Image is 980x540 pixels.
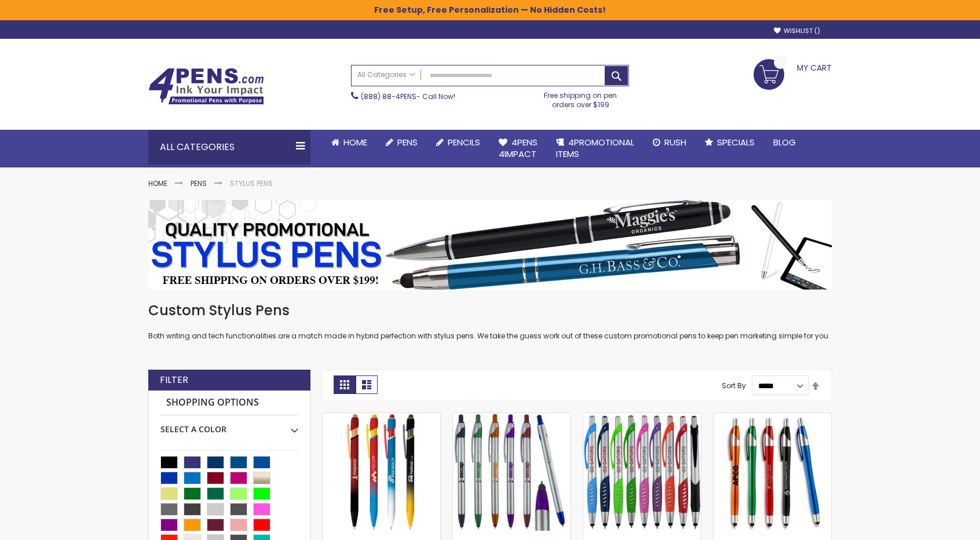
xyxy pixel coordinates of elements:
[323,413,440,422] a: Superhero Ellipse Softy Pen with Stylus - Laser Engraved
[427,130,489,155] a: Pencils
[583,413,701,422] a: Lexus Stylus Pen
[343,136,367,148] span: Home
[714,413,831,531] img: Promotional iSlimster Stylus Click Pen
[148,301,832,320] h1: Custom Stylus Pens
[448,136,480,148] span: Pencils
[160,391,298,415] strong: Shopping Options
[547,130,643,167] a: 4PROMOTIONALITEMS
[191,178,207,188] a: Pens
[376,130,427,155] a: Pens
[453,413,571,422] a: Slim Jen Silver Stylus
[160,415,298,435] div: Select A Color
[361,92,416,101] a: (888) 88-4PENS
[322,130,376,155] a: Home
[334,375,356,394] strong: Grid
[148,68,264,105] img: 4Pens Custom Pens and Promotional Products
[489,130,547,167] a: 4Pens4impact
[717,136,755,148] span: Specials
[773,136,796,148] span: Blog
[361,92,455,101] span: - Call Now!
[499,136,537,160] span: 4Pens 4impact
[357,70,415,79] span: All Categories
[148,200,832,290] img: Stylus Pens
[230,178,273,188] strong: Stylus Pens
[148,178,167,188] a: Home
[148,301,832,341] div: Both writing and tech functionalities are a match made in hybrid perfection with stylus pens. We ...
[160,374,188,386] strong: Filter
[583,413,701,531] img: Lexus Stylus Pen
[532,86,630,110] div: Free shipping on pen orders over $199
[148,130,310,165] div: All Categories
[722,381,746,391] label: Sort By
[764,130,805,155] a: Blog
[664,136,686,148] span: Rush
[714,413,831,422] a: Promotional iSlimster Stylus Click Pen
[774,27,820,35] a: Wishlist
[352,65,421,85] a: All Categories
[556,136,634,160] span: 4PROMOTIONAL ITEMS
[323,413,440,531] img: Superhero Ellipse Softy Pen with Stylus - Laser Engraved
[696,130,764,155] a: Specials
[397,136,418,148] span: Pens
[453,413,571,531] img: Slim Jen Silver Stylus
[643,130,696,155] a: Rush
